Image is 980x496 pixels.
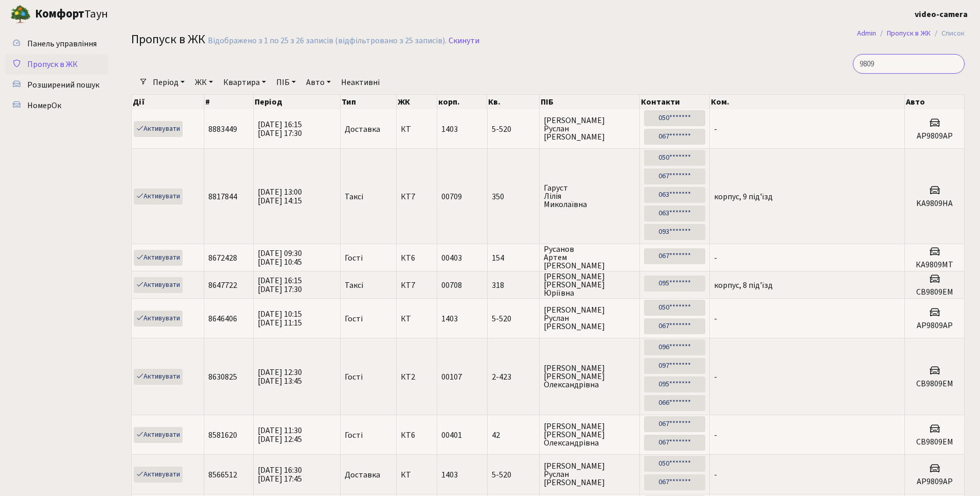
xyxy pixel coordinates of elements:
[149,74,189,91] a: Період
[714,313,717,324] span: -
[208,469,237,481] span: 8566512
[710,95,905,109] th: Ком.
[345,281,363,289] span: Таксі
[544,245,635,270] span: Русанов Артем [PERSON_NAME]
[441,280,462,291] span: 00708
[345,471,380,479] span: Доставка
[437,95,488,109] th: корп.
[129,6,154,23] button: Переключити навігацію
[208,252,237,264] span: 8672428
[492,373,536,381] span: 2-423
[401,471,433,479] span: КТ
[544,184,635,209] span: Гаруст Лілія Миколаївна
[441,430,462,441] span: 00401
[401,254,433,262] span: КТ6
[544,306,635,331] span: [PERSON_NAME] Руслан [PERSON_NAME]
[401,373,433,381] span: КТ2
[208,371,237,383] span: 8630825
[345,431,363,439] span: Гості
[492,281,536,289] span: 318
[258,367,302,387] span: [DATE] 12:30 [DATE] 13:45
[909,437,960,447] h5: CB9809EM
[134,121,183,137] a: Активувати
[397,95,437,109] th: ЖК
[258,309,302,329] span: [DATE] 10:15 [DATE] 11:15
[27,38,97,49] span: Панель управління
[5,95,108,116] a: НомерОк
[401,431,433,439] span: КТ6
[492,431,536,439] span: 42
[258,465,302,485] span: [DATE] 16:30 [DATE] 17:45
[714,469,717,481] span: -
[492,254,536,262] span: 154
[341,95,397,109] th: Тип
[544,272,635,297] span: [PERSON_NAME] [PERSON_NAME] Юріївна
[134,311,183,327] a: Активувати
[544,364,635,389] span: [PERSON_NAME] [PERSON_NAME] Олександрівна
[272,74,300,91] a: ПІБ
[887,28,931,39] a: Пропуск в ЖК
[27,59,78,70] span: Пропуск в ЖК
[10,4,31,25] img: logo.png
[345,125,380,133] span: Доставка
[134,427,183,443] a: Активувати
[909,199,960,209] h5: KA9809HA
[5,33,108,54] a: Панель управління
[5,75,108,95] a: Розширений пошук
[208,280,237,291] span: 8647722
[909,287,960,297] h5: CB9809EM
[401,193,433,201] span: КТ7
[492,471,536,479] span: 5-520
[258,275,302,295] span: [DATE] 16:15 [DATE] 17:30
[492,193,536,201] span: 350
[915,9,968,20] b: video-camera
[857,28,876,39] a: Admin
[208,430,237,441] span: 8581620
[5,54,108,75] a: Пропуск в ЖК
[258,248,302,268] span: [DATE] 09:30 [DATE] 10:45
[345,254,363,262] span: Гості
[258,186,302,207] span: [DATE] 13:00 [DATE] 14:15
[204,95,254,109] th: #
[909,260,960,270] h5: КА9809МТ
[401,281,433,289] span: КТ7
[441,124,458,135] span: 1403
[909,477,960,487] h5: АР9809АР
[345,315,363,323] span: Гості
[35,6,108,23] span: Таун
[909,379,960,389] h5: CB9809EM
[208,124,237,135] span: 8883449
[441,252,462,264] span: 00403
[909,131,960,141] h5: АР9809АР
[302,74,335,91] a: Авто
[544,116,635,141] span: [PERSON_NAME] Руслан [PERSON_NAME]
[540,95,640,109] th: ПІБ
[131,30,205,48] span: Пропуск в ЖК
[208,313,237,324] span: 8646406
[449,36,479,46] a: Скинути
[492,315,536,323] span: 5-520
[401,125,433,133] span: КТ
[254,95,341,109] th: Період
[134,250,183,266] a: Активувати
[134,467,183,483] a: Активувати
[714,430,717,441] span: -
[337,74,384,91] a: Неактивні
[191,74,217,91] a: ЖК
[714,124,717,135] span: -
[35,6,84,22] b: Комфорт
[441,313,458,324] span: 1403
[853,54,965,74] input: Пошук...
[487,95,540,109] th: Кв.
[441,371,462,383] span: 00107
[931,28,965,39] li: Список
[208,36,447,46] div: Відображено з 1 по 25 з 26 записів (відфільтровано з 25 записів).
[219,74,270,91] a: Квартира
[640,95,710,109] th: Контакти
[915,8,968,21] a: video-camera
[345,193,363,201] span: Таксі
[27,79,99,91] span: Розширений пошук
[132,95,204,109] th: Дії
[345,373,363,381] span: Гості
[258,425,302,445] span: [DATE] 11:30 [DATE] 12:45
